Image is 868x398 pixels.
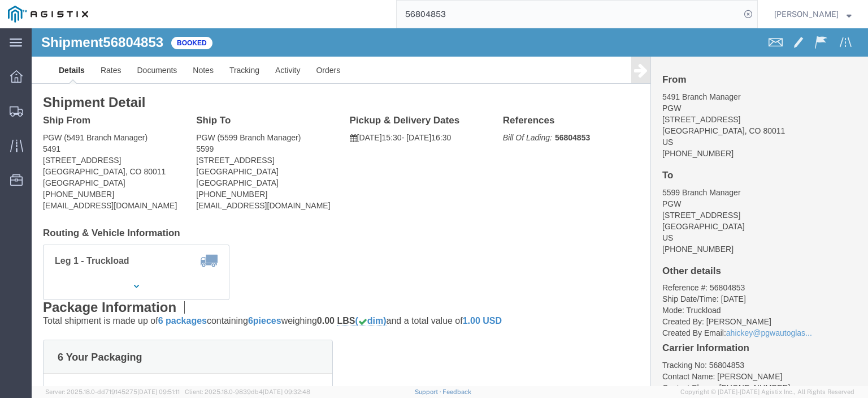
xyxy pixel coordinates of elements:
[8,6,88,23] img: logo
[442,388,471,395] a: Feedback
[45,388,180,395] span: Server: 2025.18.0-dd719145275
[680,387,854,397] span: Copyright © [DATE]-[DATE] Agistix Inc., All Rights Reserved
[185,388,310,395] span: Client: 2025.18.0-9839db4
[137,388,180,395] span: [DATE] 09:51:11
[32,28,868,386] iframe: FS Legacy Container
[774,8,839,20] span: Jesse Jordan
[263,388,310,395] span: [DATE] 09:32:48
[397,1,740,28] input: Search for shipment number, reference number
[774,7,852,21] button: [PERSON_NAME]
[415,388,443,395] a: Support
